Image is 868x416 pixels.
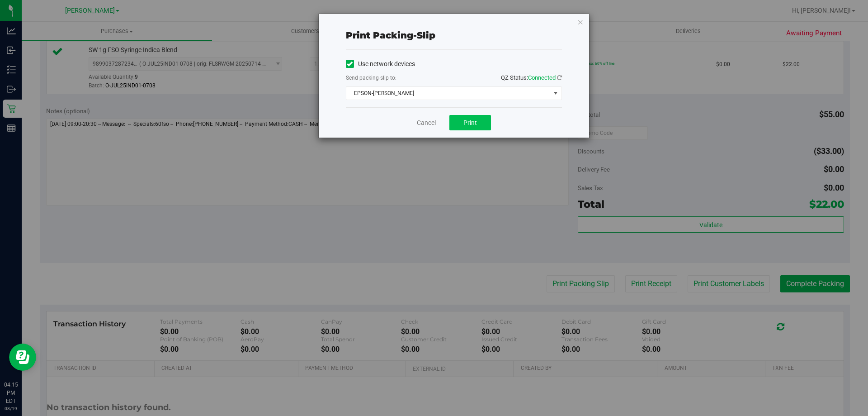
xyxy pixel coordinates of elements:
span: Print packing-slip [346,30,435,41]
label: Use network devices [346,59,415,69]
a: Cancel [417,118,436,128]
span: Connected [528,74,556,81]
iframe: Resource center [9,344,36,371]
span: QZ Status: [501,74,562,81]
span: select [550,87,561,100]
button: Print [449,115,491,130]
span: Print [463,119,477,126]
span: EPSON-[PERSON_NAME] [346,87,550,100]
label: Send packing-slip to: [346,74,396,82]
